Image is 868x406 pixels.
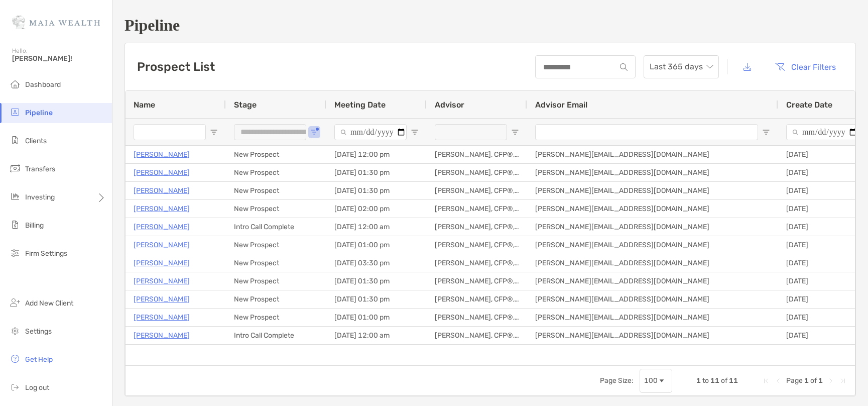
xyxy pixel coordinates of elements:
[527,218,778,236] div: [PERSON_NAME][EMAIL_ADDRESS][DOMAIN_NAME]
[9,219,21,231] img: billing icon
[226,327,326,344] div: Intro Call Complete
[326,200,427,218] div: [DATE] 02:00 pm
[9,353,21,365] img: get-help icon
[326,254,427,272] div: [DATE] 03:30 pm
[9,134,21,146] img: clients icon
[334,100,386,110] span: Meeting Date
[427,164,527,181] div: [PERSON_NAME], CFP®, CDFA®
[326,236,427,254] div: [DATE] 01:00 pm
[25,299,73,308] span: Add New Client
[527,290,778,308] div: [PERSON_NAME][EMAIL_ADDRESS][DOMAIN_NAME]
[427,200,527,218] div: [PERSON_NAME], CFP®, CDFA®
[25,355,53,364] span: Get Help
[427,309,527,326] div: [PERSON_NAME], CFP®, CDFA®
[326,309,427,326] div: [DATE] 01:00 pm
[427,218,527,236] div: [PERSON_NAME], CFP®, CDFA®
[427,290,527,308] div: [PERSON_NAME], CFP®, CDFA®
[411,128,419,136] button: Open Filter Menu
[226,146,326,163] div: New Prospect
[134,166,190,179] a: [PERSON_NAME]
[427,254,527,272] div: [PERSON_NAME], CFP®, CDFA®
[527,146,778,163] div: [PERSON_NAME][EMAIL_ADDRESS][DOMAIN_NAME]
[427,182,527,199] div: [PERSON_NAME], CFP®, CDFA®
[210,128,218,136] button: Open Filter Menu
[810,376,817,385] span: of
[134,124,206,140] input: Name Filter Input
[134,257,190,269] a: [PERSON_NAME]
[650,56,713,78] span: Last 365 days
[326,272,427,290] div: [DATE] 01:30 pm
[702,376,709,385] span: to
[9,106,21,118] img: pipeline icon
[774,377,782,385] div: Previous Page
[134,293,190,306] a: [PERSON_NAME]
[234,100,257,110] span: Stage
[9,247,21,259] img: firm-settings icon
[527,309,778,326] div: [PERSON_NAME][EMAIL_ADDRESS][DOMAIN_NAME]
[435,100,464,110] span: Advisor
[12,54,106,63] span: [PERSON_NAME]!
[786,124,858,140] input: Create Date Filter Input
[226,182,326,199] div: New Prospect
[9,162,21,174] img: transfers icon
[226,200,326,218] div: New Prospect
[134,239,190,251] a: [PERSON_NAME]
[134,275,190,287] a: [PERSON_NAME]
[767,56,843,78] button: Clear Filters
[427,272,527,290] div: [PERSON_NAME], CFP®, CDFA®
[786,100,832,110] span: Create Date
[762,128,770,136] button: Open Filter Menu
[804,376,809,385] span: 1
[427,327,527,344] div: [PERSON_NAME], CFP®, CDFA®
[326,164,427,181] div: [DATE] 01:30 pm
[226,164,326,181] div: New Prospect
[25,165,55,173] span: Transfers
[786,376,803,385] span: Page
[226,236,326,254] div: New Prospect
[326,290,427,308] div: [DATE] 01:30 pm
[9,190,21,202] img: investing icon
[326,146,427,163] div: [DATE] 12:00 pm
[696,376,701,385] span: 1
[9,381,21,393] img: logout icon
[535,124,758,140] input: Advisor Email Filter Input
[818,376,823,385] span: 1
[134,311,190,324] a: [PERSON_NAME]
[9,325,21,337] img: settings icon
[134,329,190,342] a: [PERSON_NAME]
[25,221,44,230] span: Billing
[527,272,778,290] div: [PERSON_NAME][EMAIL_ADDRESS][DOMAIN_NAME]
[226,272,326,290] div: New Prospect
[334,124,407,140] input: Meeting Date Filter Input
[527,164,778,181] div: [PERSON_NAME][EMAIL_ADDRESS][DOMAIN_NAME]
[310,128,318,136] button: Open Filter Menu
[226,218,326,236] div: Intro Call Complete
[326,327,427,344] div: [DATE] 12:00 am
[527,254,778,272] div: [PERSON_NAME][EMAIL_ADDRESS][DOMAIN_NAME]
[25,383,49,392] span: Log out
[226,254,326,272] div: New Prospect
[729,376,738,385] span: 11
[134,221,190,233] a: [PERSON_NAME]
[134,184,190,197] a: [PERSON_NAME]
[710,376,719,385] span: 11
[25,327,52,336] span: Settings
[25,80,61,89] span: Dashboard
[134,148,190,161] a: [PERSON_NAME]
[25,109,53,117] span: Pipeline
[25,137,47,145] span: Clients
[527,182,778,199] div: [PERSON_NAME][EMAIL_ADDRESS][DOMAIN_NAME]
[527,236,778,254] div: [PERSON_NAME][EMAIL_ADDRESS][DOMAIN_NAME]
[137,60,215,74] h3: Prospect List
[125,16,856,35] h1: Pipeline
[600,376,634,385] div: Page Size:
[134,202,190,215] a: [PERSON_NAME]
[839,377,847,385] div: Last Page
